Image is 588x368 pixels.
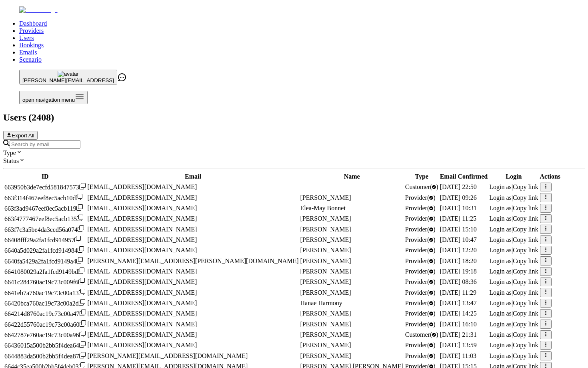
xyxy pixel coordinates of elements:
span: Copy link [513,194,538,201]
span: [DATE] 11:29 [440,289,476,296]
span: [DATE] 09:26 [440,194,477,201]
span: Copy link [513,342,538,348]
span: [DATE] 16:10 [440,321,477,328]
span: Copy link [513,236,538,243]
span: validated [405,352,436,359]
span: [EMAIL_ADDRESS][DOMAIN_NAME] [88,183,197,190]
span: Login as [489,247,512,253]
div: Click to copy [4,257,86,265]
img: Fluum Logo [19,6,58,14]
span: [PERSON_NAME][EMAIL_ADDRESS] [22,77,114,83]
th: Actions [540,173,561,181]
a: Users [19,34,34,41]
div: Click to copy [4,331,86,339]
div: | [489,226,538,233]
div: Type [3,149,585,157]
span: [PERSON_NAME] [300,247,351,253]
div: Click to copy [4,352,86,360]
span: [EMAIL_ADDRESS][DOMAIN_NAME] [88,289,197,296]
span: [PERSON_NAME] [300,310,351,317]
div: | [489,300,538,307]
div: | [489,215,538,222]
span: validated [405,236,436,243]
span: [PERSON_NAME] [300,215,351,222]
span: [PERSON_NAME][EMAIL_ADDRESS][DOMAIN_NAME] [88,352,248,359]
div: Click to copy [4,194,86,202]
a: Bookings [19,42,44,48]
span: Copy link [513,352,538,359]
span: [PERSON_NAME][EMAIL_ADDRESS][PERSON_NAME][DOMAIN_NAME] [88,257,299,264]
span: [EMAIL_ADDRESS][DOMAIN_NAME] [88,226,197,233]
span: Login as [489,352,512,359]
span: [DATE] 10:47 [440,236,477,243]
th: Type [405,173,439,181]
div: | [489,321,538,328]
button: Export All [3,131,38,140]
span: Login as [489,194,512,201]
span: [PERSON_NAME] [300,352,351,359]
span: [EMAIL_ADDRESS][DOMAIN_NAME] [88,194,197,201]
span: [PERSON_NAME] [300,226,351,233]
div: | [489,247,538,254]
div: Click to copy [4,215,86,223]
span: [EMAIL_ADDRESS][DOMAIN_NAME] [88,321,197,328]
div: Click to copy [4,236,86,244]
span: [DATE] 11:03 [440,352,476,359]
span: Login as [489,226,512,233]
span: validated [405,205,436,211]
span: validated [405,300,436,306]
span: [PERSON_NAME] [300,236,351,243]
span: Copy link [513,321,538,328]
span: validated [405,183,438,190]
div: | [489,236,538,243]
span: [DATE] 14:25 [440,310,477,317]
div: Click to copy [4,289,86,297]
span: [DATE] 13:59 [440,342,477,348]
span: [EMAIL_ADDRESS][DOMAIN_NAME] [88,205,197,211]
span: Login as [489,236,512,243]
div: | [489,352,538,360]
div: | [489,289,538,296]
span: Copy link [513,226,538,233]
span: [EMAIL_ADDRESS][DOMAIN_NAME] [88,331,197,338]
span: [DATE] 15:10 [440,226,477,233]
span: [PERSON_NAME] [300,342,351,348]
div: Click to copy [4,225,86,233]
span: open navigation menu [22,97,75,103]
span: [PERSON_NAME] [300,278,351,285]
span: Copy link [513,215,538,222]
span: Login as [489,278,512,285]
span: Copy link [513,310,538,317]
span: [PERSON_NAME] [300,289,351,296]
span: [PERSON_NAME] [300,321,351,328]
div: Status [3,157,585,165]
span: validated [405,331,438,338]
div: Click to copy [4,299,86,307]
span: [EMAIL_ADDRESS][DOMAIN_NAME] [88,215,197,222]
span: [EMAIL_ADDRESS][DOMAIN_NAME] [88,247,197,253]
span: [PERSON_NAME] [300,257,351,264]
span: Login as [489,289,512,296]
th: Email Confirmed [440,173,488,181]
span: Login as [489,205,512,211]
input: Search by email [10,140,80,149]
div: Click to copy [4,278,86,286]
span: validated [405,342,436,348]
a: Dashboard [19,20,47,27]
span: [DATE] 18:20 [440,257,477,264]
div: | [489,205,538,212]
span: validated [405,289,436,296]
span: Hanae Harmony [300,300,342,306]
div: Click to copy [4,204,86,212]
span: [DATE] 13:47 [440,300,477,306]
div: | [489,257,538,265]
a: Providers [19,27,44,34]
div: | [489,342,538,349]
span: validated [405,215,436,222]
th: Login [489,173,538,181]
span: validated [405,247,436,253]
span: Copy link [513,183,538,190]
span: [EMAIL_ADDRESS][DOMAIN_NAME] [88,310,197,317]
span: [DATE] 19:18 [440,268,477,275]
span: Copy link [513,257,538,264]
